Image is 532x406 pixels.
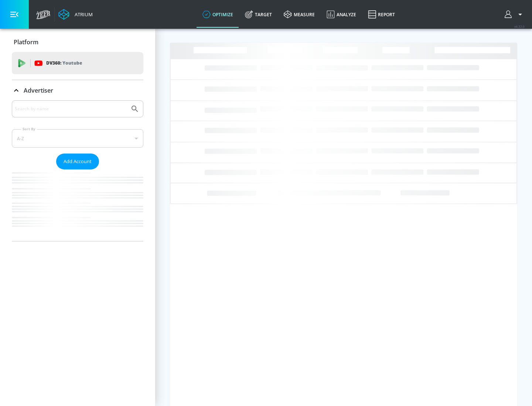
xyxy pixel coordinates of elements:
div: DV360: Youtube [12,52,143,74]
p: Platform [14,38,38,46]
a: Target [239,1,278,28]
button: Add Account [56,154,99,169]
input: Search by name [15,104,127,114]
a: Report [362,1,401,28]
div: Platform [12,32,143,52]
a: Atrium [58,9,93,20]
div: A-Z [12,129,143,148]
span: v 4.32.0 [514,24,525,28]
nav: list of Advertiser [12,169,143,241]
p: DV360: [46,59,82,67]
a: measure [278,1,321,28]
a: optimize [197,1,239,28]
a: Analyze [321,1,362,28]
div: Advertiser [12,100,143,241]
div: Atrium [72,11,93,18]
label: Sort By [21,127,37,131]
span: Add Account [64,157,92,166]
p: Youtube [62,59,82,67]
div: Advertiser [12,80,143,101]
p: Advertiser [24,86,53,94]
